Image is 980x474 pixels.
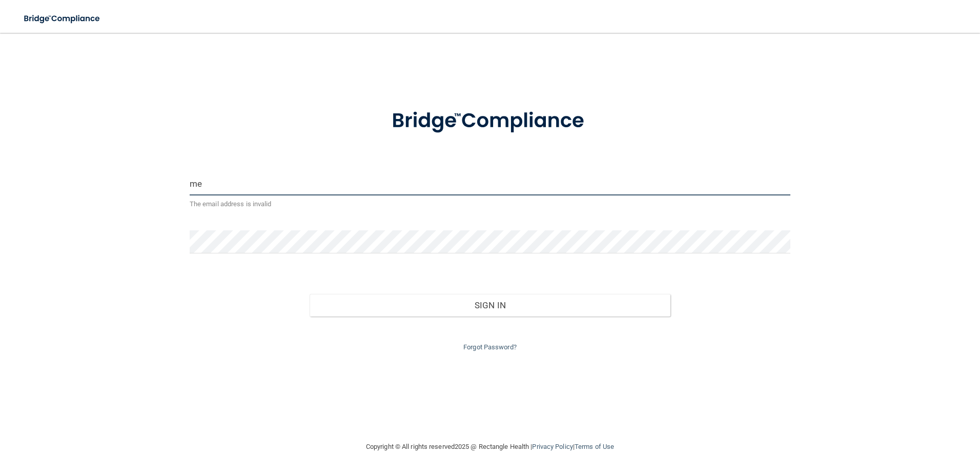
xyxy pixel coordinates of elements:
[310,294,670,317] button: Sign In
[463,343,517,351] a: Forgot Password?
[575,443,614,450] a: Terms of Use
[532,443,573,450] a: Privacy Policy
[190,172,791,195] input: Email
[371,94,609,148] img: bridge_compliance_login_screen.278c3ca4.svg
[803,401,968,442] iframe: Drift Widget Chat Controller
[15,8,110,29] img: bridge_compliance_login_screen.278c3ca4.svg
[190,198,791,210] p: The email address is invalid
[303,430,677,463] div: Copyright © All rights reserved 2025 @ Rectangle Health | |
